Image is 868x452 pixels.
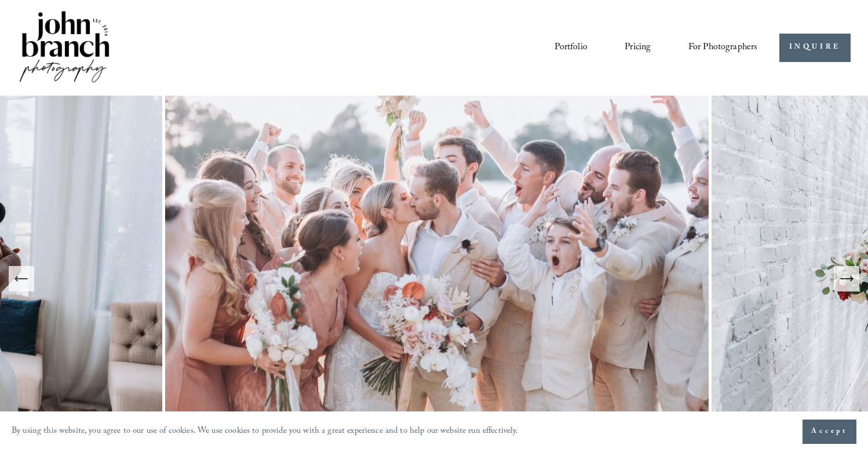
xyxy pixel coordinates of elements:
[688,39,758,57] span: For Photographers
[555,38,587,57] a: Portfolio
[9,266,34,291] button: Previous Slide
[688,38,758,57] a: folder dropdown
[12,424,519,440] p: By using this website, you agree to our use of cookies. We use cookies to provide you with a grea...
[779,34,851,62] a: INQUIRE
[625,38,651,57] a: Pricing
[834,266,859,291] button: Next Slide
[811,426,848,438] span: Accept
[803,420,856,444] button: Accept
[17,9,111,87] img: John Branch IV Photography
